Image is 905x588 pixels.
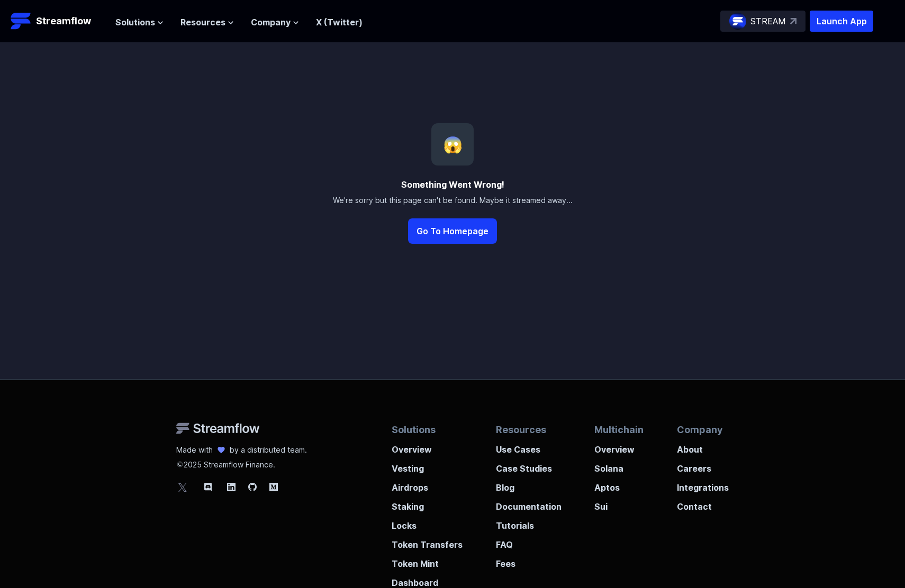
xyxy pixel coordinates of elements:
button: Solutions [115,16,164,29]
div: We're sorry but this page can't be found. Maybe it streamed away... [333,195,573,206]
div: Something Went Wrong! [401,178,504,191]
a: Token Transfers [392,532,463,551]
button: Company [251,16,299,29]
a: Fees [496,551,562,570]
a: Aptos [594,475,644,494]
p: Made with [176,445,213,455]
p: by a distributed team. [230,445,307,455]
img: top-right-arrow.svg [790,18,797,24]
a: Overview [392,437,463,456]
a: X (Twitter) [316,17,363,27]
img: Streamflow Logo [11,11,32,32]
img: Streamflow Logo [176,422,260,434]
a: FAQ [496,532,562,551]
button: Go To Homepage [408,218,497,244]
a: Streamflow [11,11,105,32]
a: Token Mint [392,551,463,570]
p: Resources [496,422,562,437]
span: Resources [180,16,225,29]
p: Solutions [392,422,463,437]
a: Staking [392,494,463,513]
a: Solana [594,456,644,475]
p: 2025 Streamflow Finance. [176,455,307,470]
a: Airdrops [392,475,463,494]
a: Locks [392,513,463,532]
a: Tutorials [496,513,562,532]
p: Streamflow [36,14,91,29]
a: Blog [496,475,562,494]
a: Documentation [496,494,562,513]
a: Go To Homepage [408,206,497,244]
img: streamflow-logo-circle.png [729,13,746,30]
p: Company [677,422,729,437]
button: Resources [180,16,234,29]
span: Company [251,16,291,29]
a: Overview [594,437,644,456]
a: Vesting [392,456,463,475]
p: Multichain [594,422,644,437]
span: 😱 [443,135,463,154]
p: STREAM [750,15,786,27]
a: Contact [677,494,729,513]
a: STREAM [720,11,806,32]
a: Sui [594,494,644,513]
button: Launch App [810,11,873,32]
a: Case Studies [496,456,562,475]
a: Use Cases [496,437,562,456]
span: Solutions [115,16,155,29]
a: About [677,437,729,456]
a: Integrations [677,475,729,494]
a: Careers [677,456,729,475]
